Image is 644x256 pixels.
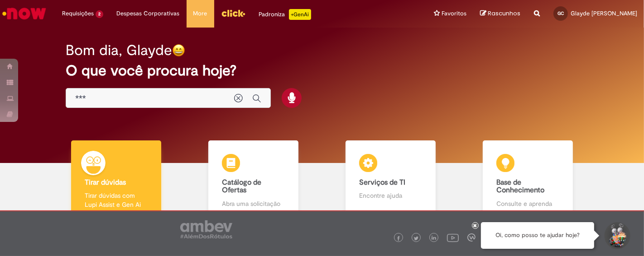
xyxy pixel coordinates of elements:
div: Oi, como posso te ajudar hoje? [481,222,594,249]
span: GC [557,10,564,16]
span: Rascunhos [488,9,520,18]
span: Glayde [PERSON_NAME] [571,9,637,17]
img: logo_footer_twitter.png [414,236,418,241]
a: Rascunhos [480,9,520,18]
p: Abra uma solicitação [222,199,284,208]
p: Tirar dúvidas com Lupi Assist e Gen Ai [85,191,147,209]
span: Requisições [62,9,94,18]
img: logo_footer_facebook.png [396,236,401,241]
span: 2 [96,10,103,18]
span: Despesas Corporativas [117,9,180,18]
img: click_logo_yellow_360x200.png [221,6,245,20]
img: logo_footer_ambev_rotulo_gray.png [180,220,232,238]
div: Padroniza [259,9,311,20]
h2: Bom dia, Glayde [66,42,172,58]
a: Base de Conhecimento Consulte e aprenda [459,140,596,219]
img: happy-face.png [172,44,185,57]
b: Catálogo de Ofertas [222,178,261,195]
img: logo_footer_linkedin.png [432,236,436,241]
a: Tirar dúvidas Tirar dúvidas com Lupi Assist e Gen Ai [48,140,185,219]
h2: O que você procura hoje? [66,63,578,79]
a: Serviços de TI Encontre ajuda [322,140,459,219]
b: Base de Conhecimento [496,178,544,195]
img: logo_footer_youtube.png [447,232,459,243]
span: Favoritos [442,9,466,18]
p: Consulte e aprenda [496,199,559,208]
span: More [193,9,207,18]
img: ServiceNow [1,5,48,23]
a: Catálogo de Ofertas Abra uma solicitação [185,140,322,219]
button: Iniciar Conversa de Suporte [603,222,630,249]
b: Tirar dúvidas [85,178,126,187]
p: Encontre ajuda [359,191,422,200]
p: +GenAi [289,9,311,20]
b: Serviços de TI [359,178,405,187]
img: logo_footer_workplace.png [467,233,476,242]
